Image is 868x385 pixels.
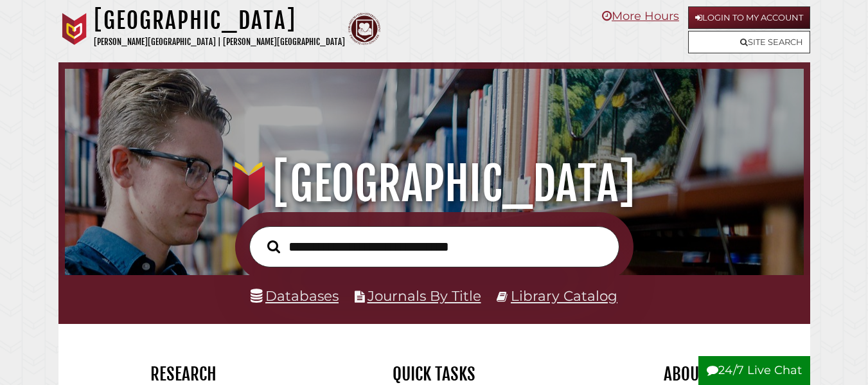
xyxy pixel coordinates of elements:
[267,240,280,254] i: Search
[94,6,345,35] h1: [GEOGRAPHIC_DATA]
[68,363,299,385] h2: Research
[94,35,345,49] p: [PERSON_NAME][GEOGRAPHIC_DATA] | [PERSON_NAME][GEOGRAPHIC_DATA]
[348,13,380,45] img: Calvin Theological Seminary
[688,6,810,29] a: Login to My Account
[58,13,91,45] img: Calvin University
[78,156,791,212] h1: [GEOGRAPHIC_DATA]
[511,287,617,304] a: Library Catalog
[688,31,810,53] a: Site Search
[569,363,801,385] h2: About
[602,9,679,23] a: More Hours
[368,287,481,304] a: Journals By Title
[261,237,287,256] button: Search
[251,287,339,304] a: Databases
[319,363,550,385] h2: Quick Tasks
